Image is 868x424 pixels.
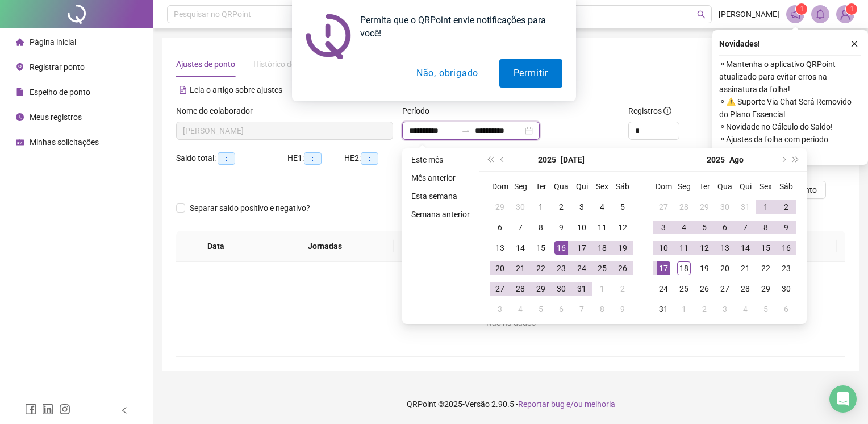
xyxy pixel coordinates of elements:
div: 18 [595,241,609,255]
div: 30 [514,200,527,214]
span: ⚬ Novidade no Cálculo do Saldo! [719,120,861,133]
td: 2025-08-02 [776,197,796,217]
div: 1 [595,282,609,296]
th: Data [176,231,256,262]
th: Seg [510,176,531,197]
td: 2025-07-23 [551,258,571,278]
th: Seg [674,176,694,197]
div: 6 [554,302,568,316]
span: to [461,126,470,135]
div: 28 [514,282,527,296]
td: 2025-09-03 [715,299,735,319]
span: facebook [25,404,36,415]
div: 15 [759,241,773,255]
td: 2025-07-08 [531,217,551,238]
td: 2025-07-25 [592,258,612,278]
div: 21 [514,261,527,275]
li: Mês anterior [407,171,474,185]
div: 23 [554,261,568,275]
th: Ter [531,176,551,197]
td: 2025-08-30 [776,278,796,299]
div: 6 [779,302,793,316]
button: super-prev-year [484,148,496,171]
img: notification icon [306,14,351,59]
div: 2 [554,200,568,214]
td: 2025-07-07 [510,217,531,238]
div: 29 [759,282,773,296]
div: 13 [718,241,732,255]
div: 22 [534,261,548,275]
td: 2025-07-09 [551,217,571,238]
span: Minhas solicitações [30,138,99,147]
li: Este mês [407,153,474,167]
td: 2025-07-14 [510,238,531,258]
div: 19 [698,261,711,275]
div: 5 [534,302,548,316]
td: 2025-09-05 [756,299,776,319]
td: 2025-07-12 [612,217,633,238]
td: 2025-07-26 [612,258,633,278]
div: 20 [493,261,507,275]
td: 2025-07-15 [531,238,551,258]
td: 2025-07-31 [735,197,756,217]
td: 2025-08-12 [694,238,715,258]
td: 2025-07-27 [490,278,510,299]
td: 2025-08-07 [571,299,592,319]
div: 4 [514,302,527,316]
td: 2025-08-13 [715,238,735,258]
div: 27 [657,200,670,214]
span: Meus registros [30,113,82,122]
div: 6 [493,221,507,234]
td: 2025-08-03 [653,217,674,238]
span: Registros [628,105,671,117]
td: 2025-07-31 [571,278,592,299]
td: 2025-08-23 [776,258,796,278]
div: 9 [779,221,793,234]
div: 9 [554,221,568,234]
td: 2025-08-06 [715,217,735,238]
div: 31 [738,200,752,214]
td: 2025-07-22 [531,258,551,278]
div: 16 [779,241,793,255]
button: next-year [777,148,789,171]
button: Não, obrigado [402,59,493,88]
div: 14 [738,241,752,255]
td: 2025-08-17 [653,258,674,278]
td: 2025-09-04 [735,299,756,319]
td: 2025-08-05 [694,217,715,238]
div: 12 [698,241,711,255]
div: 8 [534,221,548,234]
footer: QRPoint © 2025 - 2.90.5 - [153,384,868,424]
div: 24 [575,261,589,275]
div: 27 [718,282,732,296]
td: 2025-07-30 [551,278,571,299]
th: Dom [490,176,510,197]
td: 2025-07-20 [490,258,510,278]
div: 13 [493,241,507,255]
td: 2025-07-17 [571,238,592,258]
th: Dom [653,176,674,197]
label: Nome do colaborador [176,105,260,117]
td: 2025-07-29 [694,197,715,217]
td: 2025-08-09 [776,217,796,238]
td: 2025-07-24 [571,258,592,278]
td: 2025-08-15 [756,238,776,258]
div: 25 [595,261,609,275]
div: 3 [718,302,732,316]
td: 2025-08-31 [653,299,674,319]
th: Sáb [612,176,633,197]
td: 2025-07-04 [592,197,612,217]
td: 2025-08-16 [776,238,796,258]
td: 2025-08-06 [551,299,571,319]
span: instagram [59,404,70,415]
td: 2025-09-06 [776,299,796,319]
div: 8 [759,221,773,234]
span: swap-right [461,126,470,135]
td: 2025-07-01 [531,197,551,217]
td: 2025-08-04 [674,217,694,238]
td: 2025-08-18 [674,258,694,278]
div: 3 [493,302,507,316]
div: 24 [657,282,670,296]
button: super-next-year [790,148,802,171]
li: Semana anterior [407,207,474,221]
